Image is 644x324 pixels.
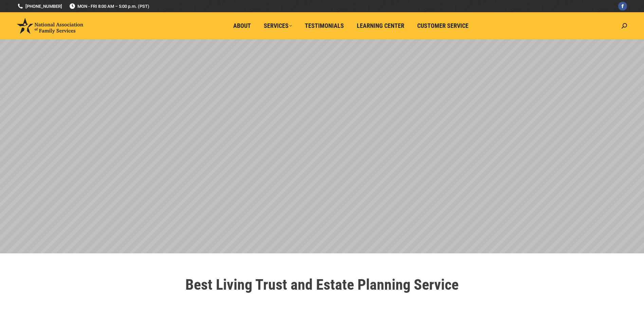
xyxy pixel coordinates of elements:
span: About [233,22,251,30]
h1: Best Living Trust and Estate Planning Service [132,277,512,292]
a: Customer Service [412,19,473,32]
span: Learning Center [357,22,404,30]
a: [PHONE_NUMBER] [17,3,62,10]
span: Testimonials [305,22,344,30]
span: Customer Service [417,22,468,30]
span: Services [264,22,292,30]
img: National Association of Family Services [17,18,83,34]
span: MON - FRI 8:00 AM – 5:00 p.m. (PST) [69,3,149,10]
a: About [228,19,256,32]
a: Testimonials [300,19,349,32]
a: Facebook page opens in new window [618,2,627,11]
a: Learning Center [352,19,409,32]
